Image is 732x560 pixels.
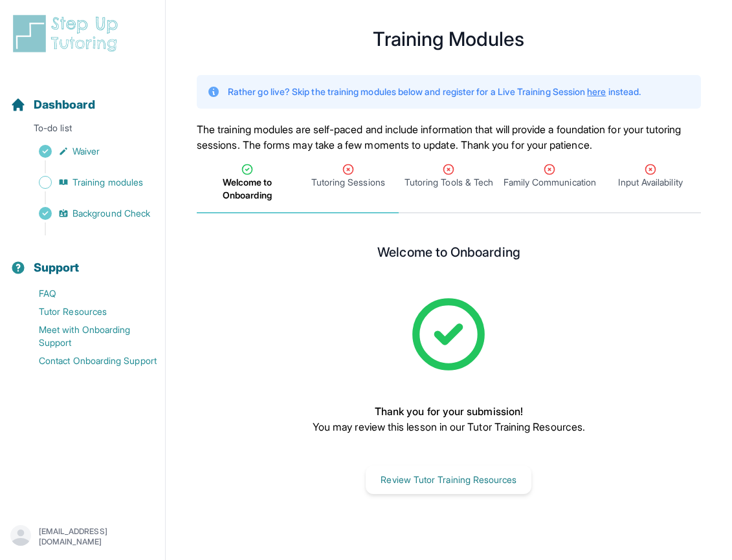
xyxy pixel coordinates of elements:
a: Background Check [10,204,165,222]
span: Input Availability [618,176,682,189]
a: Dashboard [10,96,95,114]
a: here [587,86,606,97]
button: [EMAIL_ADDRESS][DOMAIN_NAME] [10,525,155,548]
span: Welcome to Onboarding [199,176,295,202]
button: Support [5,238,160,282]
a: Review Tutor Training Resources [366,473,531,486]
img: logo [10,13,126,54]
span: Dashboard [34,96,95,114]
span: Tutoring Tools & Tech [405,176,493,189]
nav: Tabs [197,153,701,213]
p: The training modules are self-paced and include information that will provide a foundation for yo... [197,122,701,153]
p: Thank you for your submission! [313,404,585,419]
button: Review Tutor Training Resources [366,466,531,494]
span: Support [34,259,80,277]
button: Dashboard [5,75,160,119]
a: Tutor Resources [10,303,165,321]
a: Contact Onboarding Support [10,352,165,370]
a: Meet with Onboarding Support [10,321,165,352]
h2: Welcome to Onboarding [377,244,520,265]
span: Family Communication [504,176,596,189]
h1: Training Modules [197,31,701,47]
p: Rather go live? Skip the training modules below and register for a Live Training Session instead. [228,85,641,98]
span: Waiver [72,145,100,158]
a: FAQ [10,285,165,303]
a: Waiver [10,142,165,160]
p: [EMAIL_ADDRESS][DOMAIN_NAME] [39,526,155,547]
span: Background Check [72,207,150,220]
p: To-do list [5,122,160,140]
a: Training modules [10,173,165,191]
span: Training modules [72,176,143,189]
span: Tutoring Sessions [311,176,385,189]
p: You may review this lesson in our Tutor Training Resources. [313,419,585,435]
